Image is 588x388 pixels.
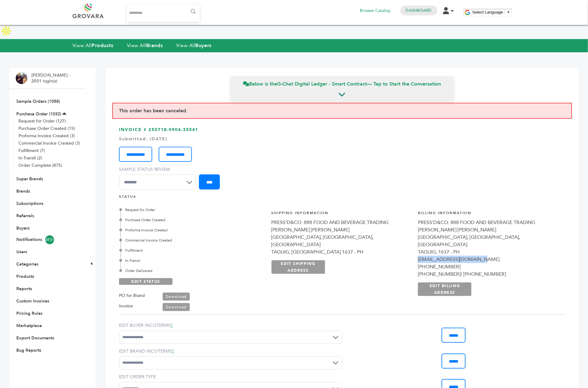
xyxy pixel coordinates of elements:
[272,260,325,274] a: EDIT SHIPPING ADDRESS
[170,322,173,328] a: ?
[119,127,565,194] h3: INVOICE # 250718-0904-35541
[16,347,41,353] a: Bug Reports
[112,103,572,119] div: This order has been canceled.
[127,5,200,22] input: Search...
[73,42,113,49] a: View AllProducts
[121,217,265,223] div: Purchase Order Created
[277,81,367,87] strong: G-Chat Digital Ledger - Smart Contract
[272,219,412,226] div: PRESS'D&CO. 888 FOOD AND BEVERAGE TRADING
[16,235,79,244] a: Notifications4931
[18,118,66,124] a: Request for Order (127)
[16,335,54,341] a: Export Documents
[119,278,173,285] a: EDIT STATUS
[16,201,43,206] a: Subscriptions
[16,298,49,304] a: Custom Invoices
[16,188,30,194] a: Brands
[18,126,75,131] a: Purchase Order Created (15)
[121,268,265,274] div: Order Delivered
[16,323,42,329] a: Marketplace
[418,219,558,226] div: PRESS'D&CO. 888 FOOD AND BEVERAGE TRADING
[16,111,61,117] a: Purchase Order (1032)
[360,7,391,14] a: Browse Catalog
[163,303,190,311] a: Download
[272,248,412,256] div: TAGUIG, [GEOGRAPHIC_DATA] 1637 - PH
[16,286,32,292] a: Reports
[418,270,558,278] div: [PHONE_NUMBER]/ [PHONE_NUMBER]
[121,227,265,233] div: Proforma Invoice Created
[119,322,342,329] label: EDIT BUYER INCOTERMS
[121,258,265,263] div: In-Transit
[121,207,265,213] div: Request for Order
[119,166,199,173] label: Sample Status Review
[272,226,412,234] div: [PERSON_NAME] [PERSON_NAME]
[119,136,565,142] div: Submitted: [DATE]
[272,234,412,248] div: [GEOGRAPHIC_DATA], [GEOGRAPHIC_DATA],[GEOGRAPHIC_DATA]
[418,256,558,263] div: [EMAIL_ADDRESS][DOMAIN_NAME]
[16,274,34,279] a: Products
[507,10,511,14] span: ▼
[243,81,441,87] span: Below is the — Tap to Start the Conversation
[121,238,265,243] div: Commercial Invoice Created
[18,162,62,168] a: Order Complete (875)
[196,42,212,49] strong: Buyers
[18,133,75,139] a: Proforma Invoice Created (3)
[119,348,342,354] label: EDIT BRAND INCOTERMS
[16,261,38,267] a: Categories
[16,249,27,255] a: Users
[172,348,174,354] a: ?
[472,10,511,14] a: Select Language​
[406,8,432,13] a: Dashboard
[176,42,212,49] a: View AllBuyers
[16,176,43,182] a: Super Brands
[121,248,265,253] div: Fulfillment
[18,148,45,154] a: Fulfillment (7)
[119,374,342,380] label: EDIT ORDER TYPE
[16,225,30,231] a: Buyers
[16,213,34,219] a: Referrals
[31,72,72,84] li: [PERSON_NAME] - 2001 login(s)
[472,10,503,14] span: Select Language
[146,42,163,49] strong: Brands
[18,140,80,146] a: Commercial Invoice Created (3)
[418,234,558,248] div: [GEOGRAPHIC_DATA], [GEOGRAPHIC_DATA],[GEOGRAPHIC_DATA]
[418,282,471,296] a: EDIT BILLING ADDRESS
[119,194,565,202] h4: STATUS
[18,155,42,161] a: In-Transit (2)
[92,42,113,49] strong: Products
[418,263,558,270] div: [PHONE_NUMBER]
[16,310,42,316] a: Pricing Rules
[45,235,54,244] span: 4931
[119,302,133,310] label: Invoice
[418,226,558,234] div: [PERSON_NAME] [PERSON_NAME]
[163,293,190,301] a: Download
[127,42,163,49] a: View AllBrands
[119,292,145,299] label: PO for Brand
[16,98,60,104] a: Sample Orders (1058)
[418,210,558,219] h4: Billing Information
[418,248,558,256] div: TAGUIG, 1637 - PH
[272,210,412,219] h4: Shipping Information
